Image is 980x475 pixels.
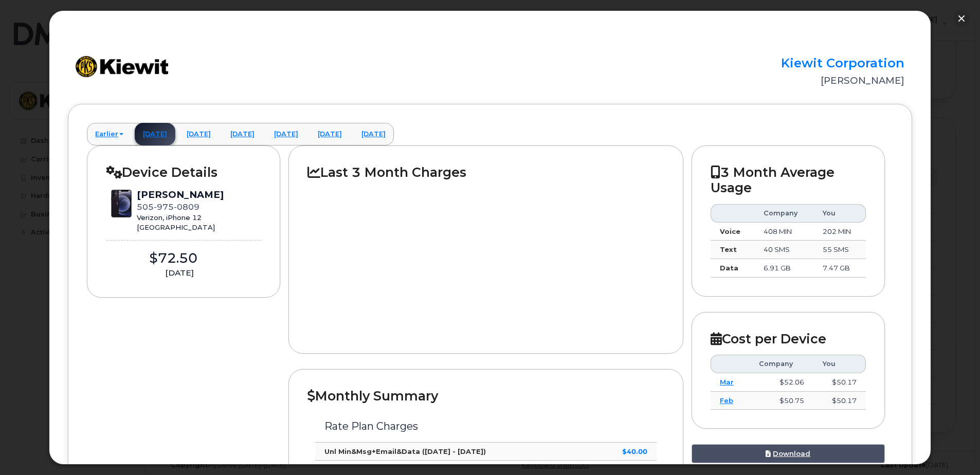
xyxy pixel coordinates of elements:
h2: Cost per Device [711,331,866,346]
a: Mar [720,378,734,386]
h2: 3 Month Average Usage [711,165,866,196]
span: 0809 [174,202,199,212]
iframe: Messenger Launcher [935,430,972,467]
h2: Device Details [106,165,261,180]
td: $50.75 [750,392,813,410]
h2: Monthly Summary [307,388,664,404]
h2: Last 3 Month Charges [307,165,664,180]
td: 6.91 GB [754,259,813,278]
strong: Data [720,264,738,272]
td: 7.47 GB [813,259,866,278]
td: $50.17 [813,373,866,392]
td: 202 MIN [813,223,866,241]
a: Feb [720,396,733,405]
th: You [813,204,866,223]
td: $50.17 [813,392,866,410]
div: [DATE] [106,267,253,279]
div: [PERSON_NAME] [137,188,224,202]
span: 505 [137,202,199,212]
td: 40 SMS [754,241,813,259]
strong: Text [720,245,737,253]
td: 55 SMS [813,241,866,259]
th: Company [750,355,813,373]
div: Verizon, iPhone 12 [GEOGRAPHIC_DATA] [137,213,224,232]
th: Company [754,204,813,223]
th: You [813,355,866,373]
strong: Voice [720,227,740,235]
td: 408 MIN [754,223,813,241]
td: $52.06 [750,373,813,392]
div: $72.50 [106,249,241,268]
